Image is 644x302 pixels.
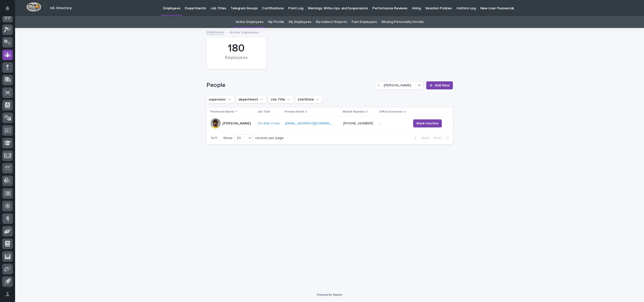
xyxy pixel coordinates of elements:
button: department [236,95,266,104]
button: Next [432,136,453,140]
button: Back [410,136,432,140]
p: Show [223,136,232,140]
button: Notifications [2,3,13,14]
a: [PHONE_NUMBER] [343,122,373,125]
button: startDate [295,95,322,104]
p: [PERSON_NAME] [223,121,251,126]
p: 1 of 1 [206,132,221,144]
span: Next [434,136,445,140]
a: [EMAIL_ADDRESS][DOMAIN_NAME] [285,122,342,125]
p: - [379,120,381,126]
span: Back [419,136,430,140]
a: My Employees [289,16,311,28]
h1: People [206,82,374,89]
p: Office Extension [379,109,403,115]
button: supervisor [206,95,234,104]
h2: 04. Directory [50,6,72,10]
a: On-Site Crew [258,121,279,126]
a: My Profile [268,16,284,28]
a: Employees [206,29,224,35]
p: Preferred Name [210,109,234,115]
p: Active Employees [230,29,259,35]
img: Workspace Logo [26,2,41,12]
p: Primary Email [285,109,304,115]
p: records per page [255,136,284,140]
div: Employees [215,55,258,66]
tr: [PERSON_NAME]On-Site Crew [EMAIL_ADDRESS][DOMAIN_NAME] [PHONE_NUMBER]-- Mark Inactive [206,116,453,131]
div: 180 [215,42,258,55]
a: My Indirect Reports [316,16,347,28]
a: Missing Personality Details [381,16,424,28]
span: Add New [435,84,450,87]
a: Active Employees [236,16,264,28]
div: Notifications [6,6,13,14]
input: Search [375,81,423,89]
a: Past Employees [352,16,377,28]
div: 20 [235,136,247,141]
a: Add New [426,81,453,89]
p: Job Title [257,109,270,115]
p: Mobile Number [343,109,365,115]
button: Mark Inactive [413,119,442,127]
span: Mark Inactive [416,121,439,126]
a: Powered By Stacker [317,293,342,296]
button: Job Title [268,95,293,104]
